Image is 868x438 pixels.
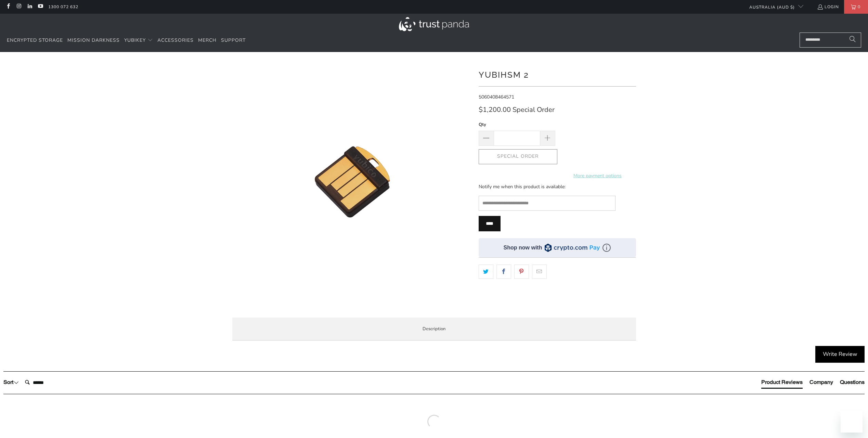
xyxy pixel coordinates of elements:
[504,244,542,252] div: Shop now with
[513,106,555,114] span: Special Order
[479,121,555,128] label: Qty
[221,33,246,49] a: Support
[157,37,194,43] span: Accessories
[124,33,153,49] summary: YubiKey
[817,3,839,11] a: Login
[22,376,77,389] input: Search
[479,265,493,279] a: Share this on Twitter
[840,378,865,386] div: Questions
[532,265,547,279] a: Email this to a friend
[3,378,19,386] div: Sort
[761,378,865,392] div: Reviews Tabs
[5,4,11,10] a: Trust Panda Australia on Facebook
[761,378,803,386] div: Product Reviews
[232,318,636,340] label: Description
[37,4,43,10] a: Trust Panda Australia on YouTube
[514,265,529,279] a: Share this on Pinterest
[67,37,120,43] span: Mission Darkness
[198,37,217,43] span: Merch
[841,411,863,433] iframe: Button to launch messaging window
[7,37,63,43] span: Encrypted Storage
[815,346,865,363] div: Write Review
[800,33,861,48] input: Search...
[27,4,33,10] a: Trust Panda Australia on LinkedIn
[124,37,146,43] span: YubiKey
[16,4,22,10] a: Trust Panda Australia on Instagram
[844,33,861,48] button: Search
[48,3,78,11] a: 1300 072 632
[479,105,511,114] span: $1,200.00
[7,33,246,49] nav: Translation missing: en.navigation.header.main_nav
[67,33,120,49] a: Mission Darkness
[479,67,636,81] h1: YubiHSM 2
[198,33,217,49] a: Merch
[157,33,194,49] a: Accessories
[399,17,469,31] img: Trust Panda Australia
[809,378,833,386] div: Company
[7,33,63,49] a: Encrypted Storage
[479,94,514,100] span: 5060408464571
[232,62,472,302] a: YubiHSM 2 - Trust Panda
[221,37,246,43] span: Support
[496,265,511,279] a: Share this on Facebook
[479,183,616,191] p: Notify me when this product is available:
